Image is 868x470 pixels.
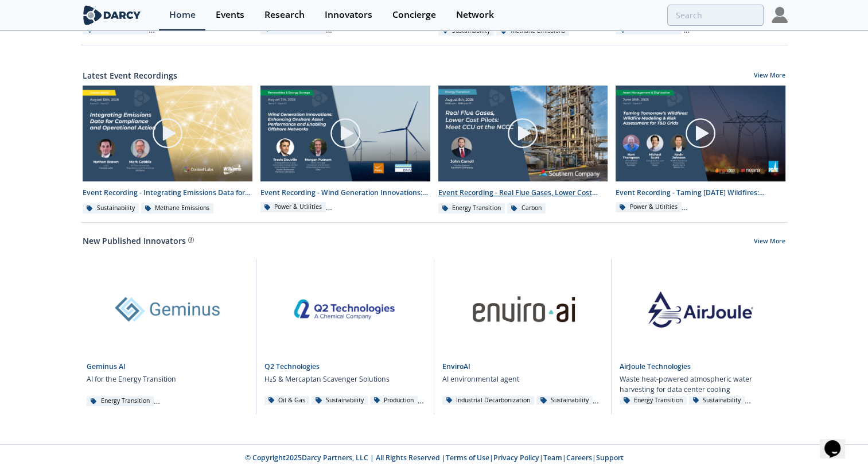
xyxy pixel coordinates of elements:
[536,396,593,405] div: Sustainability
[620,396,687,405] div: Energy Transition
[81,5,143,25] img: logo-wide.svg
[507,203,546,213] div: Carbon
[543,453,562,463] a: Team
[83,188,252,198] div: Event Recording - Integrating Emissions Data for Compliance and Operational Action
[566,453,592,463] a: Careers
[87,374,176,384] p: AI for the Energy Transition
[392,10,436,20] div: Concierge
[83,203,139,213] div: Sustainability
[438,203,505,213] div: Energy Transition
[620,362,691,371] a: AirJoule Technologies
[169,10,196,20] div: Home
[260,86,430,181] img: Video Content
[264,374,390,384] p: H₂S & Mercaptan Scavenger Solutions
[434,86,612,215] a: Video Content Event Recording - Real Flue Gases, Lower Cost Pilots: Meet CCU at the NCCC Energy T...
[83,235,186,247] a: New Published Innovators
[493,453,539,463] a: Privacy Policy
[612,86,789,215] a: Video Content Event Recording - Taming [DATE] Wildfires: Wildfire Modeling & Risk Assessment for ...
[264,396,310,405] div: Oil & Gas
[188,237,194,243] img: information.svg
[596,453,624,463] a: Support
[820,424,857,459] iframe: chat widget
[616,86,785,181] img: Video Content
[79,86,256,215] a: Video Content Event Recording - Integrating Emissions Data for Compliance and Operational Action ...
[260,202,326,212] div: Power & Utilities
[438,188,608,198] div: Event Recording - Real Flue Gases, Lower Cost Pilots: Meet CCU at the NCCC
[689,396,745,405] div: Sustainability
[438,86,608,181] img: Video Content
[141,203,214,213] div: Methane Emissions
[329,117,361,149] img: play-chapters-gray.svg
[667,5,764,26] input: Advanced Search
[87,362,126,371] a: Geminus AI
[264,362,320,371] a: Q2 Technologies
[772,7,788,23] img: Profile
[456,10,494,20] div: Network
[264,10,305,20] div: Research
[83,69,177,81] a: Latest Event Recordings
[754,71,785,81] a: View More
[87,396,154,406] div: Energy Transition
[507,117,539,149] img: play-chapters-gray.svg
[754,237,785,247] a: View More
[446,453,489,463] a: Terms of Use
[216,10,244,20] div: Events
[260,188,430,198] div: Event Recording - Wind Generation Innovations: Enhancing Onshore Asset Performance and Enabling O...
[684,117,717,149] img: play-chapters-gray.svg
[616,202,682,212] div: Power & Utilities
[442,396,535,405] div: Industrial Decarbonization
[616,188,785,198] div: Event Recording - Taming [DATE] Wildfires: Wildfire Modeling & Risk Assessment for T&D Grids
[312,396,368,405] div: Sustainability
[83,86,252,181] img: Video Content
[151,117,184,149] img: play-chapters-gray.svg
[37,453,831,463] p: © Copyright 2025 Darcy Partners, LLC | All Rights Reserved | | | | |
[442,362,470,371] a: EnviroAI
[620,374,781,395] p: Waste heat-powered atmospheric water harvesting for data center cooling
[442,374,519,384] p: AI environmental agent
[325,10,372,20] div: Innovators
[370,396,418,405] div: Production
[256,86,434,215] a: Video Content Event Recording - Wind Generation Innovations: Enhancing Onshore Asset Performance ...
